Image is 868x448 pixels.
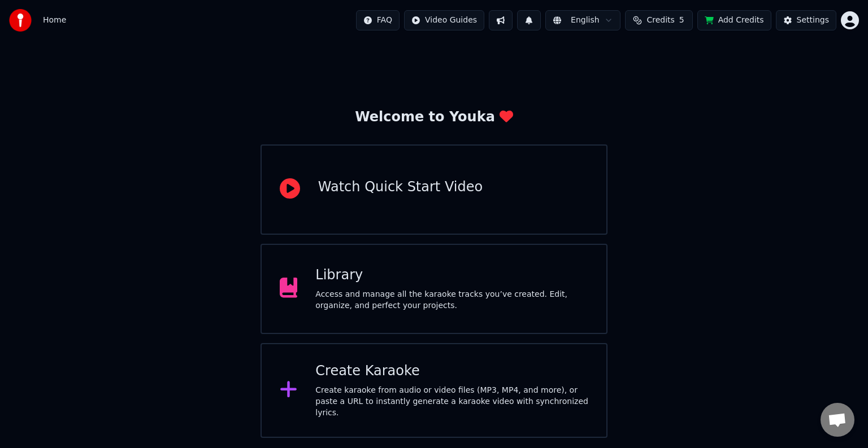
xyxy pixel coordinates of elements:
div: Create karaoke from audio or video files (MP3, MP4, and more), or paste a URL to instantly genera... [315,385,588,419]
div: Welcome to Youka [355,108,513,126]
div: Settings [797,15,829,26]
div: Watch Quick Start Video [318,178,483,196]
button: Settings [776,10,836,30]
div: Library [315,266,588,284]
div: Access and manage all the karaoke tracks you’ve created. Edit, organize, and perfect your projects. [315,289,588,311]
span: 5 [679,15,684,26]
span: Credits [646,15,674,26]
img: youka [9,9,32,32]
button: FAQ [356,10,400,30]
span: Home [43,15,66,26]
nav: breadcrumb [43,15,66,26]
button: Video Guides [404,10,484,30]
a: Open de chat [821,403,854,437]
button: Add Credits [697,10,771,30]
div: Create Karaoke [315,362,588,380]
button: Credits5 [625,10,693,30]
